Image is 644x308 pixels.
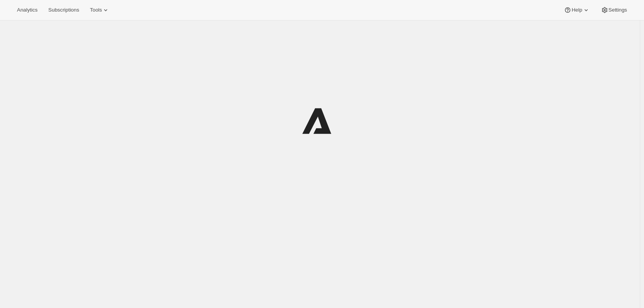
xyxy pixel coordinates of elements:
[85,5,114,15] button: Tools
[44,5,84,15] button: Subscriptions
[596,5,632,15] button: Settings
[12,5,42,15] button: Analytics
[572,7,582,13] span: Help
[48,7,79,13] span: Subscriptions
[17,7,37,13] span: Analytics
[609,7,627,13] span: Settings
[90,7,102,13] span: Tools
[559,5,594,15] button: Help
